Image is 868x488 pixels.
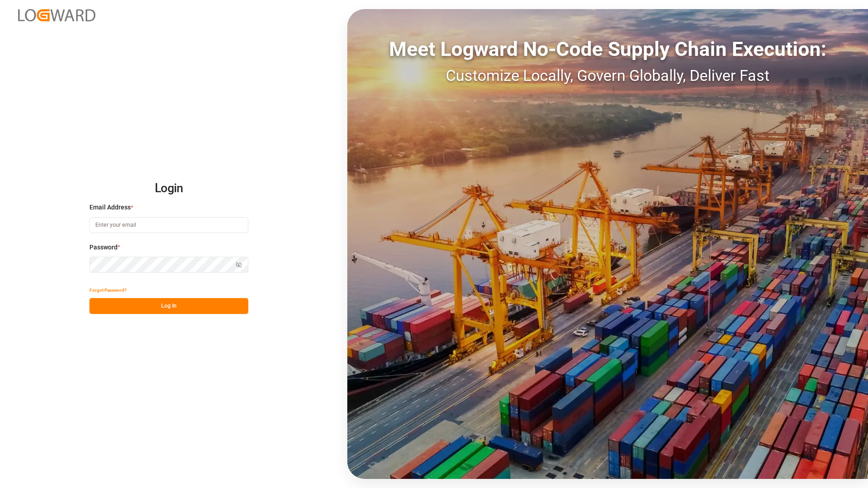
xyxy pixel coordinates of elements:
[347,64,868,87] div: Customize Locally, Govern Globally, Deliver Fast
[89,282,127,298] button: Forgot Password?
[347,34,868,64] div: Meet Logward No-Code Supply Chain Execution:
[89,174,248,203] h2: Login
[89,243,118,252] span: Password
[89,203,131,212] span: Email Address
[89,217,248,233] input: Enter your email
[89,298,248,314] button: Log In
[18,9,95,21] img: Logward_new_orange.png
